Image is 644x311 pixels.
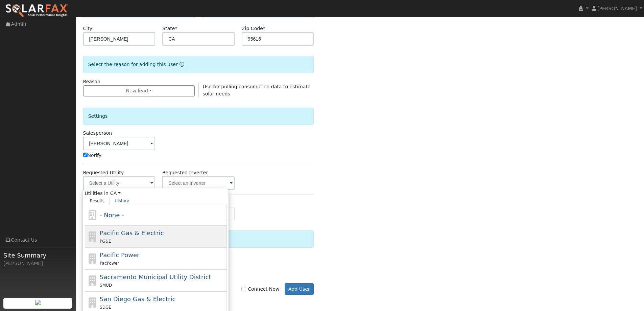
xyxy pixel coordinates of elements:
[100,229,164,237] span: Pacific Gas & Electric
[83,176,156,190] input: Select a Utility
[85,190,227,197] span: Utilities in
[83,25,93,32] label: City
[83,130,112,137] label: Salesperson
[100,251,139,259] span: Pacific Power
[83,108,314,125] div: Settings
[110,197,134,205] a: History
[100,239,111,244] span: PG&E
[242,25,265,32] label: Zip Code
[85,197,110,205] a: Results
[100,261,119,266] span: PacPower
[162,176,235,190] input: Select an Inverter
[83,152,102,159] label: Notify
[285,283,314,295] button: Add User
[3,251,72,260] span: Site Summary
[203,84,311,96] span: Use for pulling consumption data to estimate solar needs
[110,190,121,197] a: CA
[35,300,41,305] img: retrieve
[175,26,177,31] span: Required
[5,4,69,18] img: SolarFax
[100,305,111,310] span: SDGE
[83,137,156,150] input: Select a User
[100,212,124,219] span: - None -
[178,62,184,67] a: Reason for new user
[83,78,100,85] label: Reason
[83,169,124,176] label: Requested Utility
[241,286,279,293] label: Connect Now
[263,26,265,31] span: Required
[100,295,175,303] span: San Diego Gas & Electric
[162,169,208,176] label: Requested Inverter
[597,6,637,11] span: [PERSON_NAME]
[100,283,112,288] span: SMUD
[100,273,211,281] span: Sacramento Municipal Utility District
[83,153,88,157] input: Notify
[3,260,72,267] div: [PERSON_NAME]
[83,56,314,73] div: Select the reason for adding this user
[83,85,195,97] button: New lead
[241,287,246,291] input: Connect Now
[162,25,177,32] label: State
